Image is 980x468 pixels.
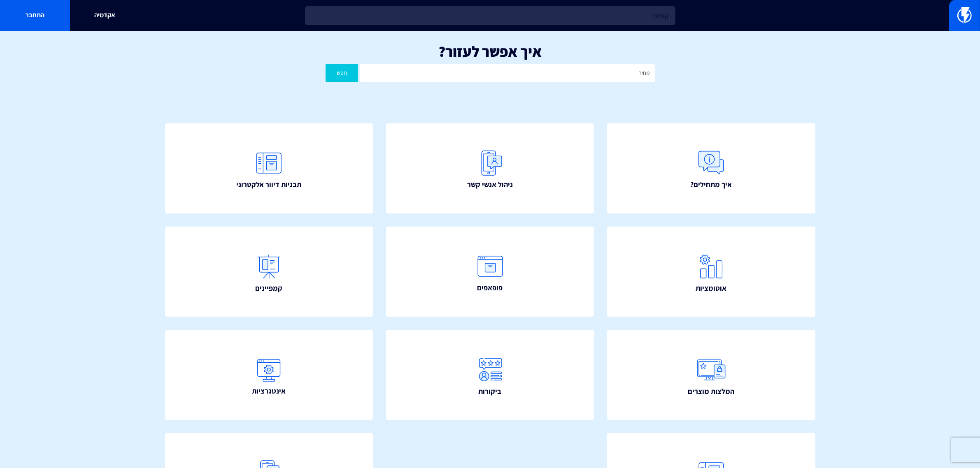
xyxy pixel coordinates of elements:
h1: איך אפשר לעזור? [12,43,968,60]
span: אינטגרציות [252,386,286,396]
span: פופאפים [477,283,503,293]
a: ביקורות [386,330,594,420]
span: ניהול אנשי קשר [467,179,513,190]
span: המלצות מוצרים [688,386,734,397]
span: ביקורות [479,386,502,397]
span: קמפיינים [255,283,282,294]
button: חפש [326,64,358,82]
span: איך מתחילים? [690,179,732,190]
span: תבניות דיוור אלקטרוני [236,179,301,190]
input: חיפוש [360,64,654,82]
a: אוטומציות [607,227,815,317]
a: תבניות דיוור אלקטרוני [165,123,373,213]
a: המלצות מוצרים [607,330,815,420]
input: חיפוש מהיר... [305,6,675,25]
a: אינטגרציות [165,330,373,420]
span: אוטומציות [696,283,726,294]
a: איך מתחילים? [607,123,815,213]
a: פופאפים [386,227,594,317]
a: ניהול אנשי קשר [386,123,594,213]
a: קמפיינים [165,227,373,317]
